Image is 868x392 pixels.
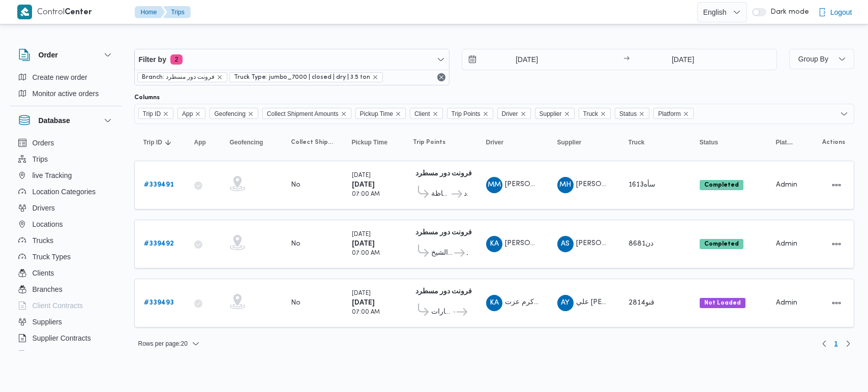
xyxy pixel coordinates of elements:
span: Geofencing [230,138,263,146]
span: Admin [776,182,797,188]
button: Remove Trip ID from selection in this group [163,111,169,117]
span: Client Contracts [33,299,83,312]
button: Pickup Time [348,134,399,150]
span: Actions [822,138,845,146]
div: Kariam Ahmad Ala Ibrahem [486,236,502,252]
span: [PERSON_NAME] [PERSON_NAME] [576,240,694,247]
span: Monitor active orders [33,87,99,100]
span: Supplier [540,108,562,119]
span: Supplier Contracts [33,332,91,344]
b: فرونت دور مسطرد [415,229,472,236]
button: Orders [14,135,118,151]
span: Branches [33,283,63,295]
button: Open list of options [840,110,848,118]
button: Actions [828,295,845,311]
button: Geofencing [226,134,277,150]
span: Clients [33,267,54,279]
span: KA [490,236,499,252]
button: Trip IDSorted in descending order [139,134,180,150]
span: دن8681 [628,240,653,247]
div: Mahmood Muhammad Mahmood Farj [486,177,502,193]
div: No [291,239,301,249]
span: Truck [579,108,611,119]
button: Database [18,114,114,127]
span: [PERSON_NAME] [PERSON_NAME] [505,181,623,188]
button: Home [135,6,165,18]
div: Ali Yhaii Ali Muhran Hasanin [557,295,574,311]
button: Remove Collect Shipment Amounts from selection in this group [341,111,347,117]
small: 07:00 AM [352,310,380,315]
span: Suppliers [33,316,62,328]
span: Client [414,108,430,119]
input: Press the down key to open a popover containing a calendar. [633,49,734,70]
span: سأه1613 [628,182,655,188]
span: Dark mode [766,8,809,16]
button: Remove Driver from selection in this group [520,111,526,117]
div: Database [10,135,122,355]
button: Truck [624,134,685,150]
span: Orders [33,137,54,149]
button: Next page [842,338,854,350]
button: Client Contracts [14,297,118,314]
img: X8yXhbKr1z7QwAAAABJRU5ErkJggg== [17,5,32,19]
span: Rows per page : 20 [138,338,188,350]
b: فرونت دور مسطرد [415,288,472,295]
span: AS [561,236,570,252]
button: Remove Truck from selection in this group [600,111,606,117]
button: Devices [14,346,118,363]
span: App [194,138,206,146]
span: Completed [700,180,743,190]
button: Branches [14,281,118,297]
span: فرونت دور مسطرد [464,188,468,200]
div: No [291,298,301,308]
b: [DATE] [352,299,375,306]
span: Logout [830,6,852,18]
button: Status [696,134,762,150]
span: Driver [502,108,518,119]
span: Client [410,108,443,119]
button: Locations [14,216,118,232]
small: 07:00 AM [352,192,380,197]
span: 1 [834,338,838,350]
button: Truck Types [14,249,118,265]
span: live Tracking [33,169,72,182]
label: Columns [134,94,160,102]
span: 2 active filters [170,54,183,65]
div: → [623,56,630,63]
span: Collect Shipment Amounts [291,138,334,146]
span: Truck [628,138,645,146]
button: Remove Supplier from selection in this group [564,111,570,117]
button: Location Categories [14,184,118,200]
div: Muhammad Hanei Muhammad Jodah Mahmood [557,177,574,193]
span: Admin [776,299,797,306]
span: Truck Type: jumbo_7000 | closed | dry | 3.5 ton [229,72,383,82]
span: كرم عزت [PERSON_NAME][DATE] [505,299,616,306]
span: Truck Type: jumbo_7000 | closed | dry | 3.5 ton [234,73,370,82]
span: Trip ID; Sorted in descending order [143,138,162,146]
button: Remove Client from selection in this group [432,111,438,117]
button: Page 1 of 1 [830,338,842,350]
div: Alaioah Sraj Aldin Alaioah Muhammad [557,236,574,252]
b: Completed [704,182,739,188]
span: App [182,108,193,119]
button: Trucks [14,232,118,249]
iframe: chat widget [10,351,43,382]
span: Trip Points [452,108,481,119]
small: [DATE] [352,173,371,178]
span: Platform [653,108,694,119]
b: # 339493 [144,299,174,306]
span: Status [700,138,719,146]
button: Trips [163,6,191,18]
button: Supplier Contracts [14,330,118,346]
span: Pickup Time [352,138,387,146]
span: Trucks [33,234,53,247]
input: Press the down key to open a popover containing a calendar. [462,49,578,70]
button: live Tracking [14,167,118,184]
a: #339491 [144,179,174,191]
button: Supplier [553,134,614,150]
span: Supplier [557,138,582,146]
span: علي [PERSON_NAME] [PERSON_NAME] [576,299,709,306]
b: [DATE] [352,182,375,188]
span: App [177,108,205,119]
button: Remove Geofencing from selection in this group [248,111,254,117]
